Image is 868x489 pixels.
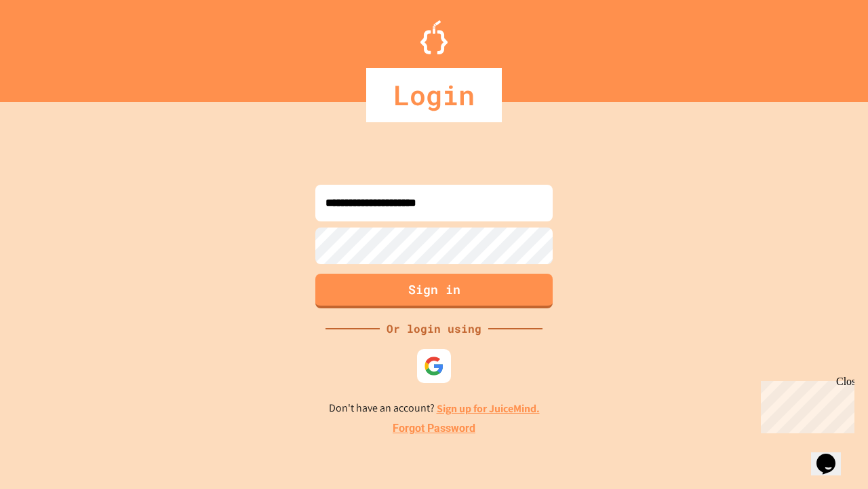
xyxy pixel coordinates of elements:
a: Forgot Password [393,420,475,437]
div: Chat with us now!Close [5,5,94,86]
p: Don't have an account? [329,400,540,417]
div: Or login using [380,321,488,337]
div: Login [366,68,502,122]
iframe: chat widget [811,435,854,475]
img: Logo.svg [420,20,448,54]
button: Sign in [315,274,553,308]
iframe: chat widget [755,376,854,433]
a: Sign up for JuiceMind. [437,401,540,416]
img: google-icon.svg [424,356,444,376]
